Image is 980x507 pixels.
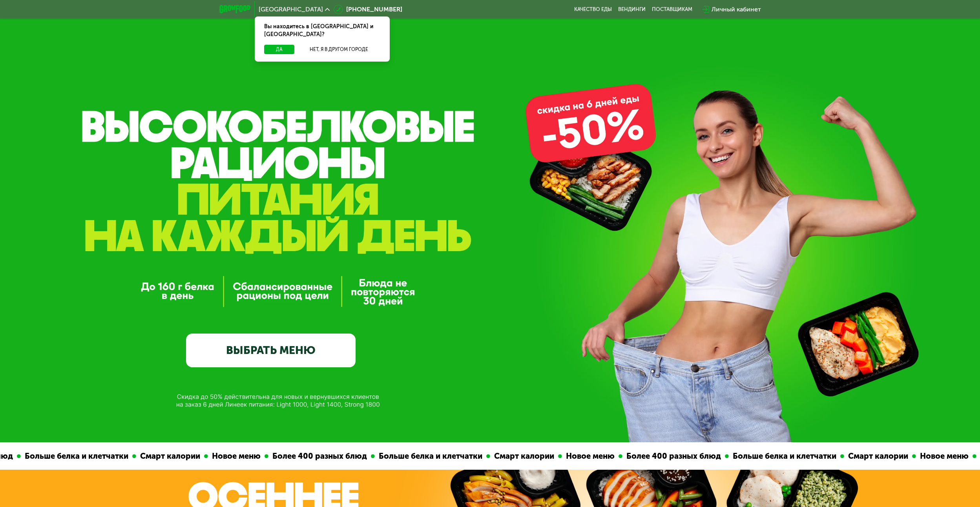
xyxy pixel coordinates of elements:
[840,450,908,462] div: Смарт калории
[259,6,323,13] span: [GEOGRAPHIC_DATA]
[652,6,692,13] div: поставщикам
[186,334,356,368] a: ВЫБРАТЬ МЕНЮ
[619,450,721,462] div: Более 400 разных блюд
[558,450,615,462] div: Новое меню
[725,450,836,462] div: Больше белка и клетчатки
[132,450,200,462] div: Смарт калории
[264,45,294,54] button: Да
[204,450,261,462] div: Новое меню
[618,6,646,13] a: Вендинги
[334,5,402,14] a: [PHONE_NUMBER]
[712,5,761,14] div: Личный кабинет
[912,450,969,462] div: Новое меню
[255,16,390,45] div: Вы находитесь в [GEOGRAPHIC_DATA] и [GEOGRAPHIC_DATA]?
[297,45,380,54] button: Нет, я в другом городе
[265,450,367,462] div: Более 400 разных блюд
[486,450,554,462] div: Смарт калории
[17,450,128,462] div: Больше белка и клетчатки
[371,450,482,462] div: Больше белка и клетчатки
[574,6,612,13] a: Качество еды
